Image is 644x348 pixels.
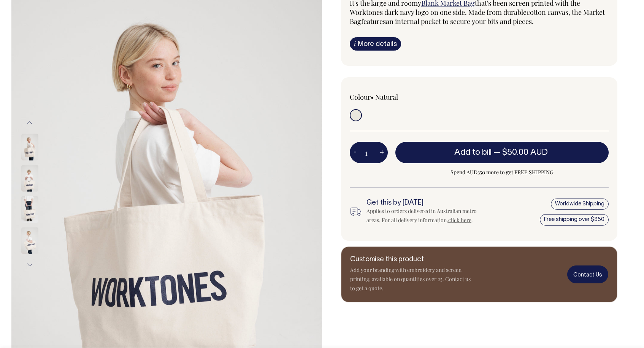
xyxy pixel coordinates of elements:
label: Natural [375,92,398,102]
span: Add to bill [454,149,492,156]
img: Logo Market Bag [21,196,38,222]
span: — [493,149,550,156]
a: click here [448,216,471,224]
span: $50.00 AUD [502,149,548,156]
span: cotton canvas, the Market Bag [350,8,605,26]
a: iMore details [350,37,401,51]
span: Spend AUD350 more to get FREE SHIPPING [395,168,609,177]
button: + [376,145,388,160]
button: Add to bill —$50.00 AUD [395,142,609,163]
img: Logo Market Bag [21,133,38,160]
span: • [371,92,374,102]
div: Applies to orders delivered in Australian metro areas. For all delivery information, . [366,207,491,225]
p: Add your branding with embroidery and screen printing, available on quantities over 25. Contact u... [350,265,472,293]
span: an internal pocket to secure your bits and pieces. [386,17,534,26]
button: - [350,145,360,160]
a: Contact Us [567,265,608,283]
span: features [361,17,386,26]
button: Next [24,256,35,273]
div: Colour [350,92,453,102]
h6: Customise this product [350,256,472,264]
h6: Get this by [DATE] [366,199,491,207]
span: i [354,40,356,48]
img: Logo Market Bag [21,165,38,191]
img: Logo Market Bag [21,227,38,254]
button: Previous [24,114,35,132]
